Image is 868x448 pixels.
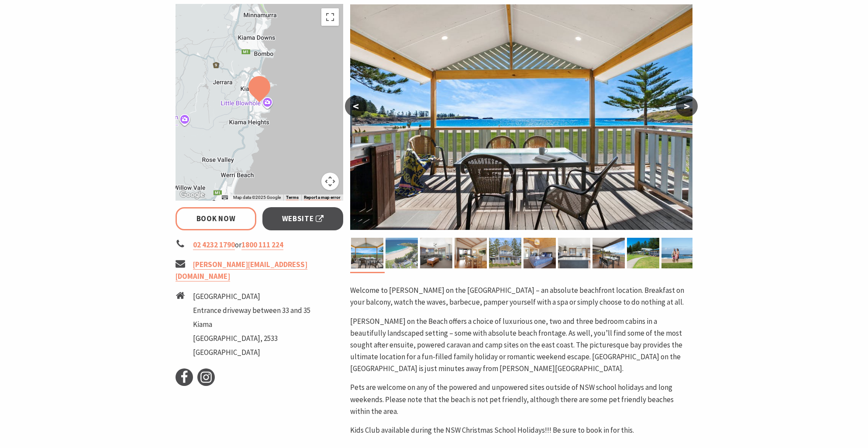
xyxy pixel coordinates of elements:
[241,240,283,250] a: 1800 111 224
[193,333,310,344] li: [GEOGRAPHIC_DATA], 2533
[455,238,487,268] img: Kendalls on the Beach Holiday Park
[386,238,418,268] img: Aerial view of Kendalls on the Beach Holiday Park
[420,238,452,268] img: Lounge room in Cabin 12
[351,238,383,268] img: Kendalls on the Beach Holiday Park
[304,195,341,200] a: Report a map error
[592,238,625,268] img: Enjoy the beachfront view in Cabin 12
[193,305,310,316] li: Entrance driveway between 33 and 35
[176,207,256,230] a: Book Now
[193,347,310,358] li: [GEOGRAPHIC_DATA]
[350,424,692,436] p: Kids Club available during the NSW Christmas School Holidays!!! Be sure to book in for this.
[627,238,659,268] img: Beachfront cabins at Kendalls on the Beach Holiday Park
[193,240,235,250] a: 02 4232 1790
[176,239,343,251] li: or
[350,285,692,308] p: Welcome to [PERSON_NAME] on the [GEOGRAPHIC_DATA] – an absolute beachfront location. Breakfast on...
[350,316,692,375] p: [PERSON_NAME] on the Beach offers a choice of luxurious one, two and three bedroom cabins in a be...
[262,207,343,230] a: Website
[676,96,698,117] button: >
[350,4,692,230] img: Kendalls on the Beach Holiday Park
[282,213,324,225] span: Website
[176,260,307,281] a: [PERSON_NAME][EMAIL_ADDRESS][DOMAIN_NAME]
[345,96,367,117] button: <
[286,195,299,200] a: Terms (opens in new tab)
[558,238,590,268] img: Full size kitchen in Cabin 12
[193,291,310,302] li: [GEOGRAPHIC_DATA]
[233,195,281,200] span: Map data ©2025 Google
[178,189,207,201] a: Open this area in Google Maps (opens a new window)
[350,382,692,417] p: Pets are welcome on any of the powered and unpowered sites outside of NSW school holidays and lon...
[524,238,556,268] img: Kendalls on the Beach Holiday Park
[661,238,694,268] img: Kendalls Beach
[489,238,521,268] img: Kendalls on the Beach Holiday Park
[321,8,339,26] button: Toggle fullscreen view
[193,319,310,330] li: Kiama
[321,173,339,190] button: Map camera controls
[222,194,228,201] button: Keyboard shortcuts
[178,189,207,201] img: Google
